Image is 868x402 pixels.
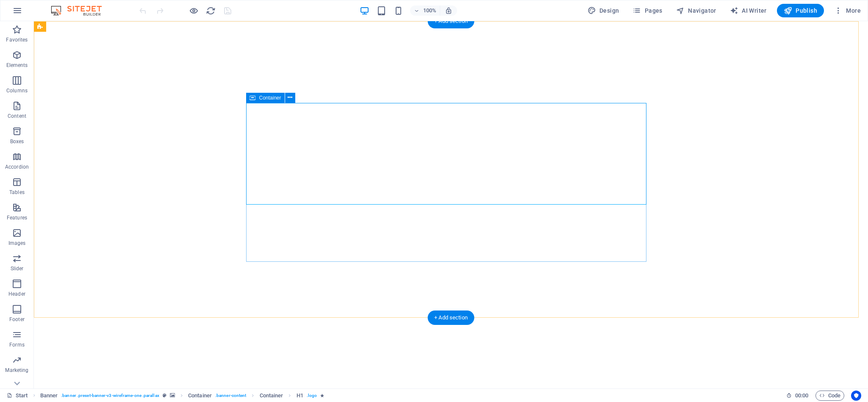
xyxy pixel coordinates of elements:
[8,113,26,119] p: Content
[5,367,28,374] p: Marketing
[5,164,29,170] p: Accordion
[445,7,452,14] i: On resize automatically adjust zoom level to fit chosen device.
[6,62,28,69] p: Elements
[7,214,27,221] p: Features
[584,4,623,17] button: Design
[215,391,246,401] span: . banner-content
[40,391,324,401] nav: breadcrumb
[6,87,28,94] p: Columns
[6,36,28,43] p: Favorites
[831,4,864,17] button: More
[819,391,840,401] span: Code
[7,391,28,401] a: Click to cancel selection. Double-click to open Pages
[427,14,474,28] div: + Add section
[673,4,720,17] button: Navigator
[297,391,303,401] span: Click to select. Double-click to edit
[784,6,817,15] span: Publish
[188,391,212,401] span: Click to select. Double-click to edit
[795,391,808,401] span: 00 00
[632,6,662,15] span: Pages
[49,6,112,16] img: Editor Logo
[584,4,623,17] div: Design (Ctrl+Alt+Y)
[307,391,317,401] span: . logo
[676,6,716,15] span: Navigator
[8,240,26,247] p: Images
[260,391,283,401] span: Click to select. Double-click to edit
[815,391,844,401] button: Code
[777,4,824,17] button: Publish
[11,265,24,272] p: Slider
[9,341,25,348] p: Forms
[588,6,619,15] span: Design
[423,6,436,16] h6: 100%
[9,316,25,323] p: Footer
[163,393,166,398] i: This element is a customizable preset
[427,311,474,325] div: + Add section
[40,391,58,401] span: Click to select. Double-click to edit
[205,6,216,16] button: reload
[8,291,25,297] p: Header
[727,4,770,17] button: AI Writer
[10,138,24,145] p: Boxes
[801,392,802,399] span: :
[9,189,25,196] p: Tables
[170,393,175,398] i: This element contains a background
[410,6,440,16] button: 100%
[259,95,281,100] span: Container
[851,391,861,401] button: Usercentrics
[189,6,199,16] button: Click here to leave preview mode and continue editing
[629,4,666,17] button: Pages
[834,6,861,15] span: More
[786,391,809,401] h6: Session time
[61,391,159,401] span: . banner .preset-banner-v3-wireframe-one .parallax
[206,6,216,16] i: Reload page
[730,6,767,15] span: AI Writer
[320,393,324,398] i: Element contains an animation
